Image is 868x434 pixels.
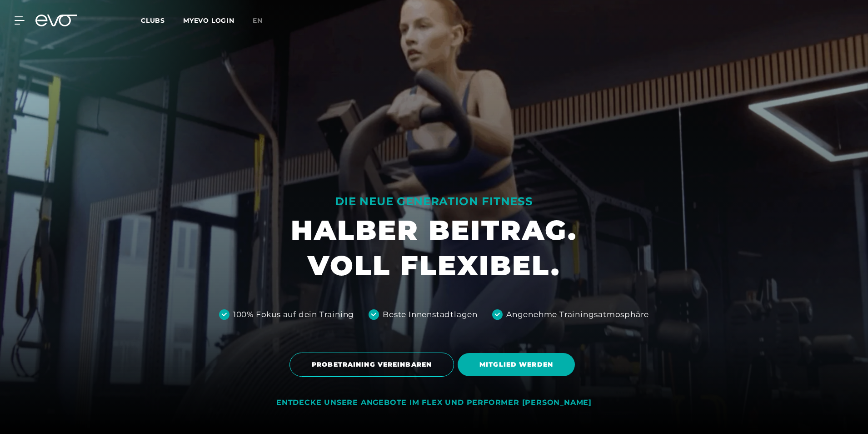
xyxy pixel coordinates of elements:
span: en [253,16,263,25]
a: Clubs [141,16,183,25]
div: Beste Innenstadtlagen [383,309,478,321]
div: 100% Fokus auf dein Training [233,309,354,321]
div: DIE NEUE GENERATION FITNESS [291,194,577,209]
a: PROBETRAINING VEREINBAREN [289,346,458,384]
h1: HALBER BEITRAG. VOLL FLEXIBEL. [291,212,577,283]
a: en [253,15,274,26]
a: MYEVO LOGIN [183,16,234,25]
div: ENTDECKE UNSERE ANGEBOTE IM FLEX UND PERFORMER [PERSON_NAME] [276,398,592,408]
a: MITGLIED WERDEN [458,346,579,383]
span: Clubs [141,16,165,25]
div: Angenehme Trainingsatmosphäre [506,309,649,321]
span: PROBETRAINING VEREINBAREN [312,360,432,369]
span: MITGLIED WERDEN [479,360,553,369]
